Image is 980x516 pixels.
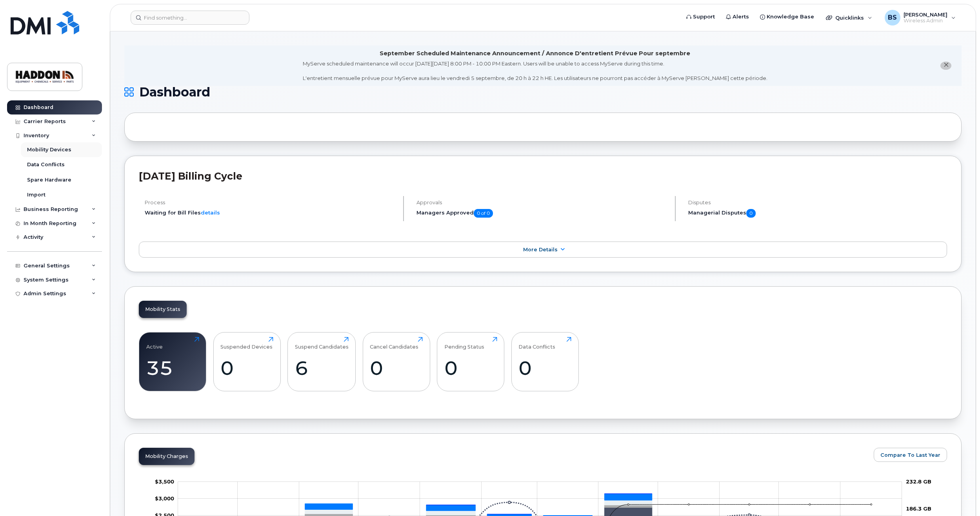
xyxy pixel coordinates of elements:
div: 0 [370,356,423,380]
h5: Managerial Disputes [688,209,947,218]
div: 35 [146,356,199,380]
tspan: 186.3 GB [906,505,931,512]
span: More Details [523,247,558,253]
a: Data Conflicts0 [518,337,571,387]
g: $0 [155,495,174,501]
a: Cancel Candidates0 [370,337,423,387]
li: Waiting for Bill Files [145,209,396,216]
div: Suspended Devices [220,337,273,350]
h4: Approvals [416,200,668,205]
tspan: 232.8 GB [906,478,931,485]
span: Dashboard [139,86,210,98]
g: $0 [155,478,174,485]
a: Suspend Candidates6 [295,337,349,387]
h5: Managers Approved [416,209,668,218]
a: Pending Status0 [444,337,497,387]
button: close notification [940,62,951,70]
tspan: $3,000 [155,495,174,501]
div: 6 [295,356,349,380]
h4: Process [145,200,396,205]
a: Suspended Devices0 [220,337,273,387]
h4: Disputes [688,200,947,205]
div: 0 [518,356,571,380]
div: Suspend Candidates [295,337,349,350]
div: September Scheduled Maintenance Announcement / Annonce D'entretient Prévue Pour septembre [380,49,690,58]
h2: [DATE] Billing Cycle [139,170,947,182]
div: Data Conflicts [518,337,555,350]
span: 0 [746,209,756,218]
tspan: $3,500 [155,478,174,485]
div: Cancel Candidates [370,337,418,350]
div: Pending Status [444,337,484,350]
div: 0 [444,356,497,380]
div: MyServe scheduled maintenance will occur [DATE][DATE] 8:00 PM - 10:00 PM Eastern. Users will be u... [303,60,767,82]
div: Active [146,337,163,350]
a: Active35 [146,337,199,387]
a: details [201,209,220,216]
span: 0 of 0 [474,209,493,218]
button: Compare To Last Year [874,448,947,462]
span: Compare To Last Year [880,451,940,459]
div: 0 [220,356,273,380]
